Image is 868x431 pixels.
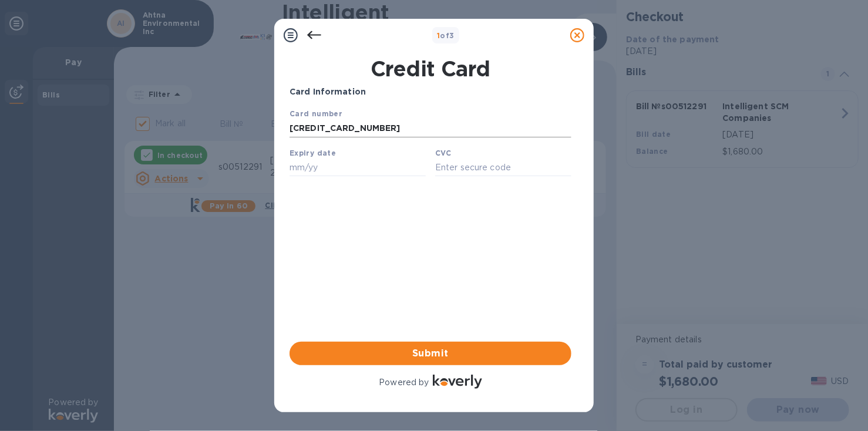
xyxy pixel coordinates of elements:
[433,375,482,389] img: Logo
[299,346,562,361] span: Submit
[290,342,571,365] button: Submit
[290,87,366,96] b: Card Information
[437,31,440,40] span: 1
[437,31,455,40] b: of 3
[379,376,429,389] p: Powered by
[285,56,576,81] h1: Credit Card
[290,107,571,180] iframe: Your browser does not support iframes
